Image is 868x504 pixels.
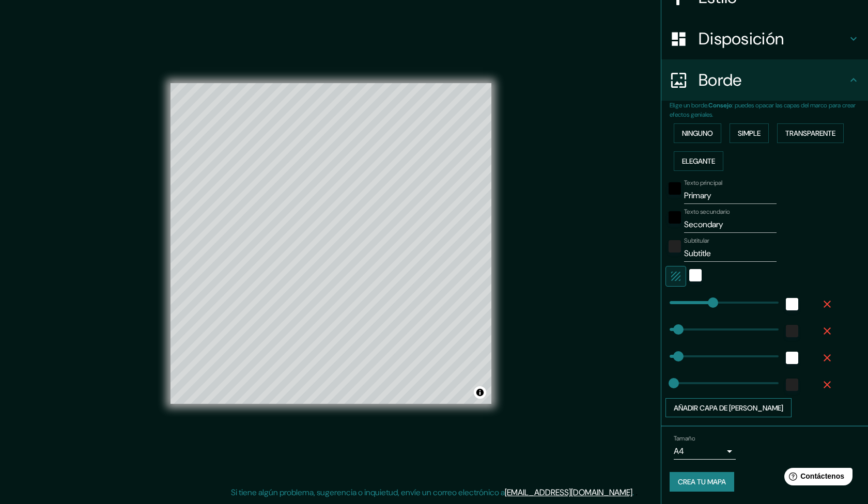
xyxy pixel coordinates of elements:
font: Disposición [699,28,784,50]
font: . [632,487,634,498]
button: blanco [786,352,798,364]
font: Crea tu mapa [678,478,726,487]
font: Elegante [682,156,715,166]
font: Borde [699,69,742,91]
font: Subtitular [684,237,709,245]
font: Elige un borde. [670,101,708,109]
button: Crea tu mapa [670,472,734,492]
button: color-222222 [786,325,798,337]
button: Transparente [777,123,844,143]
font: . [634,486,636,498]
button: color-222222 [669,240,681,253]
iframe: Lanzador de widgets de ayuda [776,464,857,493]
button: Simple [730,123,769,143]
div: Disposición [661,18,868,59]
font: Texto secundario [684,208,730,216]
font: Simple [738,129,761,138]
button: Añadir capa de [PERSON_NAME] [665,398,792,418]
div: Borde [661,59,868,101]
button: negro [669,182,681,195]
div: A4 [674,443,736,460]
a: [EMAIL_ADDRESS][DOMAIN_NAME] [505,487,632,498]
font: Texto principal [684,179,722,187]
font: Ninguno [682,129,713,138]
font: Transparente [785,129,835,138]
button: Ninguno [674,123,721,143]
button: blanco [689,269,702,281]
button: color-222222 [786,379,798,391]
font: : puedes opacar las capas del marco para crear efectos geniales. [670,101,856,119]
button: blanco [786,298,798,310]
font: A4 [674,446,684,456]
font: Tamaño [674,435,695,443]
font: . [636,486,638,498]
button: Activar o desactivar atribución [474,386,486,399]
button: negro [669,211,681,224]
font: Si tiene algún problema, sugerencia o inquietud, envíe un correo electrónico a [231,487,505,498]
font: Añadir capa de [PERSON_NAME] [674,403,783,413]
button: Elegante [674,151,723,171]
font: Consejo [708,101,732,109]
